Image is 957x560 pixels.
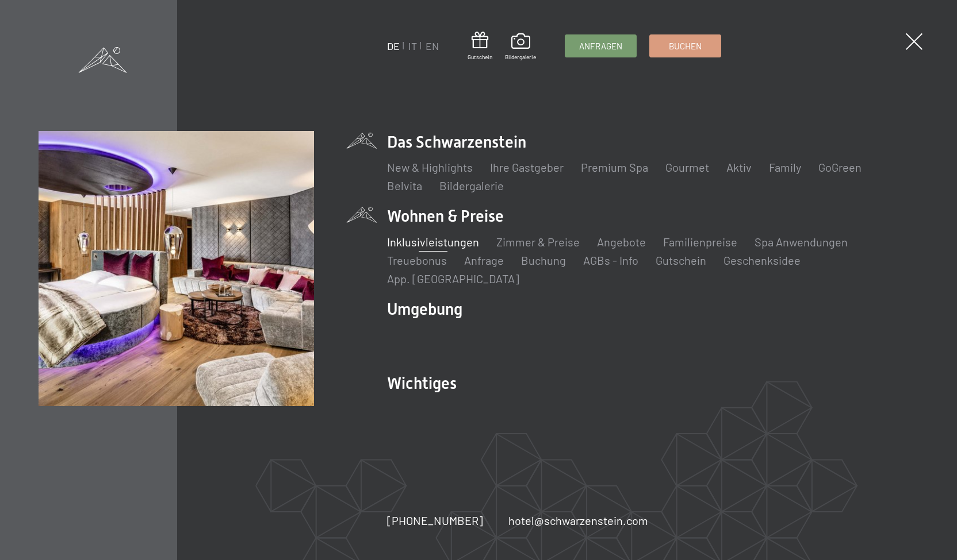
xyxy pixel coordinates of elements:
a: Inklusivleistungen [387,235,479,249]
span: Buchen [669,40,702,52]
a: Gutschein [468,32,492,61]
a: DE [387,40,400,52]
a: New & Highlights [387,160,473,174]
a: Belvita [387,179,422,192]
a: Anfragen [565,35,636,57]
a: Geschenksidee [724,253,801,267]
a: Premium Spa [581,160,648,174]
a: Bildergalerie [439,179,504,192]
a: Ihre Gastgeber [490,160,564,174]
a: Aktiv [726,160,752,174]
a: Zimmer & Preise [496,235,580,249]
a: Anfrage [464,253,504,267]
a: hotel@schwarzenstein.com [508,512,648,528]
a: Family [769,160,801,174]
a: Angebote [597,235,646,249]
a: EN [426,40,439,52]
a: Buchen [650,35,721,57]
span: [PHONE_NUMBER] [387,513,483,527]
span: Bildergalerie [505,53,536,61]
a: App. [GEOGRAPHIC_DATA] [387,272,519,285]
a: AGBs - Info [583,253,638,267]
a: Treuebonus [387,253,447,267]
a: Buchung [521,253,566,267]
a: IT [408,40,417,52]
a: Familienpreise [663,235,737,249]
a: Gourmet [665,160,709,174]
a: Gutschein [656,253,706,267]
a: Spa Anwendungen [755,235,848,249]
a: [PHONE_NUMBER] [387,512,483,528]
a: GoGreen [818,160,862,174]
span: Anfragen [579,40,622,52]
span: Gutschein [468,53,492,61]
a: Bildergalerie [505,33,536,61]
